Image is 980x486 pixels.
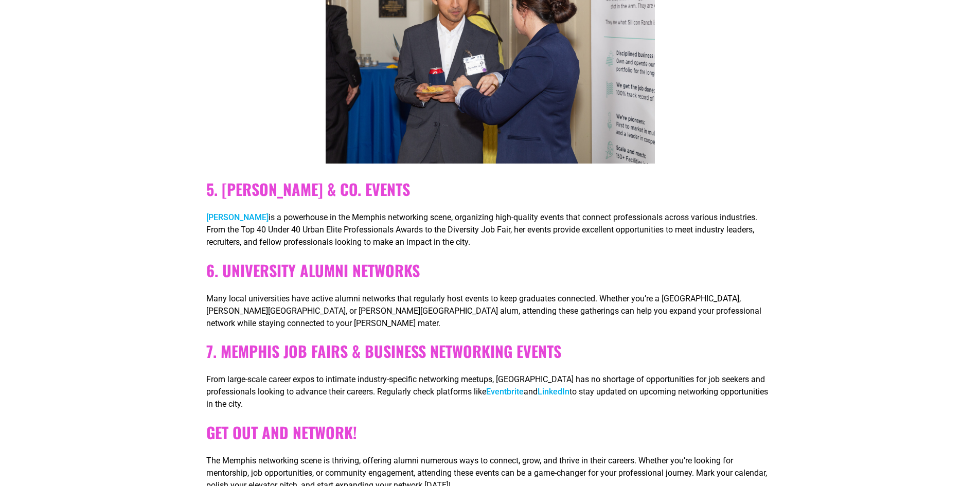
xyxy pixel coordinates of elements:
[206,212,757,247] span: is a powerhouse in the Memphis networking scene, organizing high-quality events that connect prof...
[206,212,269,222] a: [PERSON_NAME]
[538,387,569,397] a: LinkedIn
[206,421,357,444] b: Get Out and Network!
[206,294,761,328] span: Many local universities have active alumni networks that regularly host events to keep graduates ...
[206,259,420,282] b: 6. University Alumni Networks
[206,374,768,409] span: From large-scale career expos to intimate industry-specific networking meetups, [GEOGRAPHIC_DATA]...
[206,339,561,363] b: 7. Memphis Job Fairs & Business Networking Events
[206,177,410,201] b: 5. [PERSON_NAME] & Co. Events
[486,387,524,397] a: Eventbrite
